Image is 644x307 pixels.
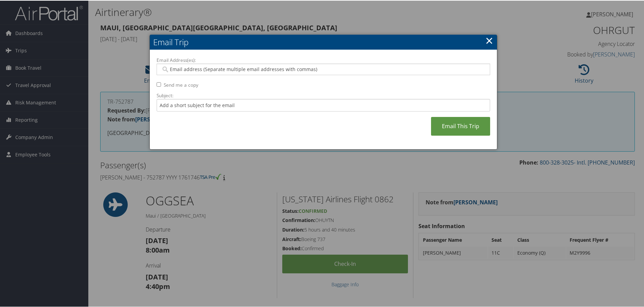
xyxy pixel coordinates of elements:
input: Email address (Separate multiple email addresses with commas) [161,65,485,72]
input: Add a short subject for the email [157,98,490,111]
label: Email Address(es): [157,56,490,63]
h2: Email Trip [150,34,497,49]
a: × [485,33,493,47]
label: Send me a copy [164,81,198,88]
label: Subject: [157,91,490,98]
a: Email This Trip [431,116,490,135]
